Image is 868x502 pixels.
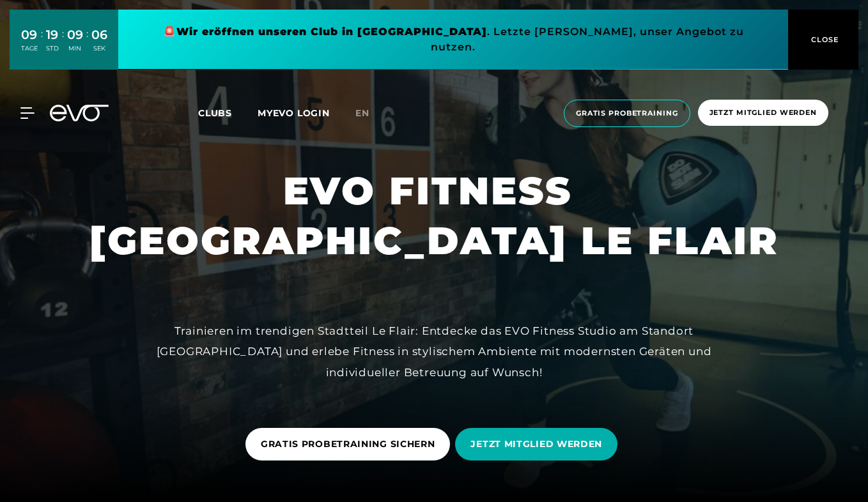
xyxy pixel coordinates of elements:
button: CLOSE [788,10,858,70]
a: Clubs [198,107,258,119]
div: 09 [21,26,38,44]
span: Jetzt Mitglied werden [709,107,817,118]
div: Trainieren im trendigen Stadtteil Le Flair: Entdecke das EVO Fitness Studio am Standort [GEOGRAPH... [146,321,722,383]
div: 19 [46,26,59,44]
div: : [41,27,43,61]
a: Gratis Probetraining [560,100,694,127]
h1: EVO FITNESS [GEOGRAPHIC_DATA] LE FLAIR [89,166,779,266]
div: SEK [91,44,107,53]
div: MIN [67,44,83,53]
a: MYEVO LOGIN [258,107,330,119]
span: Clubs [198,107,232,119]
span: Gratis Probetraining [576,108,678,119]
a: GRATIS PROBETRAINING SICHERN [245,418,456,470]
div: STD [46,44,59,53]
div: TAGE [21,44,38,53]
a: Jetzt Mitglied werden [694,100,832,127]
div: 09 [67,26,83,44]
div: : [62,27,64,61]
a: en [355,106,385,121]
span: GRATIS PROBETRAINING SICHERN [261,437,435,451]
a: JETZT MITGLIED WERDEN [455,418,623,470]
span: en [355,107,369,119]
div: 06 [91,26,107,44]
div: : [86,27,88,61]
span: JETZT MITGLIED WERDEN [470,437,602,451]
span: CLOSE [808,34,839,45]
